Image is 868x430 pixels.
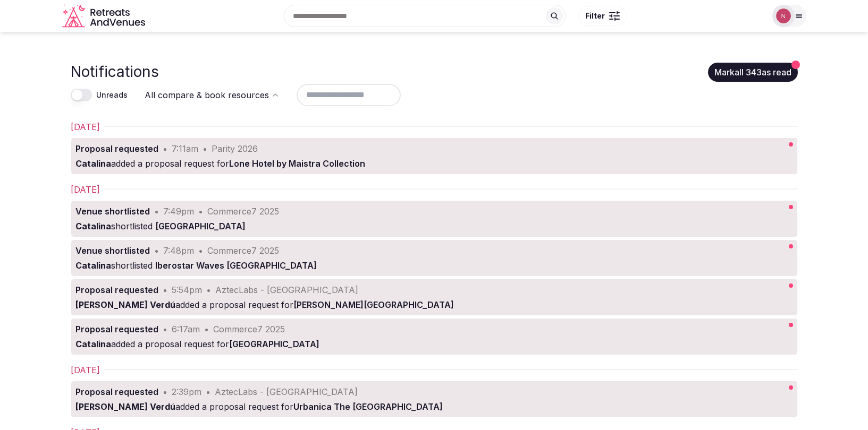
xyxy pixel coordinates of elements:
[75,157,724,170] div: added a proposal request
[96,90,128,100] label: Unreads
[172,323,200,336] div: 6:17am
[207,205,279,218] div: Commerce7 2025
[71,364,100,376] h2: [DATE]
[75,323,158,336] div: Proposal requested
[163,205,194,218] div: 7:49pm
[75,339,111,349] strong: Catalina
[229,158,365,169] span: Lone Hotel by Maistra Collection
[75,259,724,272] div: shortlisted
[204,323,209,336] div: •
[281,299,454,310] span: for
[154,244,159,257] div: •
[154,205,159,218] div: •
[172,283,202,296] div: 5:54pm
[215,283,358,296] div: AztecLabs - [GEOGRAPHIC_DATA]
[163,244,194,257] div: 7:48pm
[213,323,285,336] div: Commerce7 2025
[212,142,258,155] div: Parity 2026
[293,299,454,310] span: [PERSON_NAME][GEOGRAPHIC_DATA]
[71,240,728,276] a: Venue shortlisted•7:48pm•Commerce7 2025Catalinashortlisted Iberostar Waves [GEOGRAPHIC_DATA]
[578,6,627,26] button: Filter
[75,221,111,231] strong: Catalina
[293,401,443,412] span: Urbanica The [GEOGRAPHIC_DATA]
[71,279,728,315] a: Proposal requested•5:54pm•AztecLabs - [GEOGRAPHIC_DATA][PERSON_NAME] Verdúadded a proposal reques...
[163,283,167,296] div: •
[206,385,210,398] div: •
[708,63,798,82] button: Markall 343as read
[71,201,728,237] a: Venue shortlisted•7:49pm•Commerce7 2025Catalinashortlisted [GEOGRAPHIC_DATA]
[62,4,147,28] a: Visit the homepage
[203,142,207,155] div: •
[71,381,728,417] a: Proposal requested•2:39pm•AztecLabs - [GEOGRAPHIC_DATA][PERSON_NAME] Verdúadded a proposal reques...
[198,244,203,257] div: •
[172,142,198,155] div: 7:11am
[217,158,365,169] span: for
[585,11,605,21] span: Filter
[217,339,319,349] span: for
[75,142,158,155] div: Proposal requested
[206,283,211,296] div: •
[71,121,100,133] h2: [DATE]
[75,158,111,169] strong: Catalina
[75,338,724,350] div: added a proposal request
[155,260,317,271] span: Iberostar Waves [GEOGRAPHIC_DATA]
[75,401,175,412] strong: [PERSON_NAME] Verdú
[75,283,158,296] div: Proposal requested
[198,205,203,218] div: •
[75,298,724,311] div: added a proposal request
[215,385,358,398] div: AztecLabs - [GEOGRAPHIC_DATA]
[229,339,319,349] span: [GEOGRAPHIC_DATA]
[75,400,724,413] div: added a proposal request
[163,385,167,398] div: •
[163,142,167,155] div: •
[776,8,791,23] img: Nathalia Bilotti
[163,323,167,336] div: •
[155,221,246,231] span: [GEOGRAPHIC_DATA]
[62,4,147,28] svg: Retreats and Venues company logo
[71,138,728,174] a: Proposal requested•7:11am•Parity 2026Catalinaadded a proposal request forLone Hotel by Maistra Co...
[75,299,175,310] strong: [PERSON_NAME] Verdú
[75,220,724,233] div: shortlisted
[281,401,443,412] span: for
[71,183,100,196] h2: [DATE]
[75,205,150,218] div: Venue shortlisted
[75,260,111,271] strong: Catalina
[75,385,158,398] div: Proposal requested
[172,385,201,398] div: 2:39pm
[71,319,728,355] a: Proposal requested•6:17am•Commerce7 2025Catalinaadded a proposal request for[GEOGRAPHIC_DATA]
[207,244,279,257] div: Commerce7 2025
[75,244,150,257] div: Venue shortlisted
[71,62,159,82] h1: Notifications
